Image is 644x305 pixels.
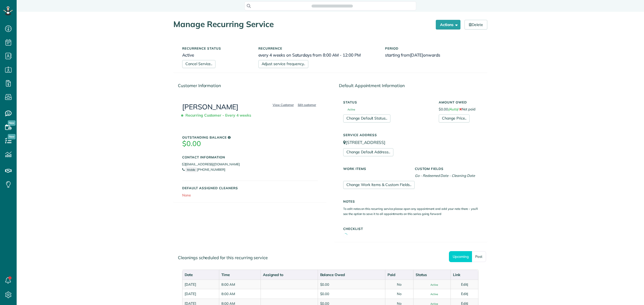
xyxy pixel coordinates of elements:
[343,101,431,104] h5: Status
[320,272,383,277] div: Balance Owed
[219,280,261,289] td: 8:00 AM
[426,284,438,286] span: Active
[464,20,487,29] a: Delete
[182,162,318,167] li: [EMAIL_ADDRESS][DOMAIN_NAME]
[343,181,415,189] a: Change Work Items & Custom Fields..
[182,60,215,68] a: Cancel Service..
[317,3,347,9] span: Search ZenMaid…
[415,167,478,170] h5: Custom Fields
[185,168,197,172] small: Mobile
[182,155,318,159] h5: Contact Information
[182,289,219,299] td: [DATE]
[182,102,238,111] a: [PERSON_NAME]
[416,272,448,277] div: Status
[448,107,458,111] em: (Auto)
[263,272,315,277] div: Assigned to
[343,227,478,230] h5: Checklist
[439,101,478,104] h5: Amount Owed
[385,53,478,57] h6: starting from onwards
[182,168,225,172] a: Mobile[PHONE_NUMBER]
[318,289,385,299] td: $0.00
[182,280,219,289] td: [DATE]
[335,78,487,93] div: Default Appointment Information
[258,47,377,50] h5: Recurrence
[258,60,308,68] a: Adjust service frequency..
[343,108,355,111] span: Active
[451,289,478,299] td: |
[415,173,475,178] em: Go - Redeemed Date - Cleaning Date
[182,111,253,120] span: Recurring Customer - Every 4 weeks
[182,140,318,148] h3: $0.00
[174,78,326,93] div: Customer Information
[343,167,407,170] h5: Work Items
[385,280,413,289] td: No
[173,20,432,29] h1: Manage Recurring Service
[258,53,377,57] h6: every 4 weeks on Saturdays from 8:00 AM - 12:00 PM
[453,272,476,277] div: Link
[343,200,478,203] h5: Notes
[343,207,478,216] small: To edit notes on this recurring service please open any appointment and add your note there - you...
[219,289,261,299] td: 8:00 AM
[451,280,478,289] td: |
[426,293,438,296] span: Active
[8,134,16,139] span: New
[385,289,413,299] td: No
[439,114,470,122] a: Change Price..
[343,148,393,156] a: Change Default Address..
[8,120,16,126] span: New
[221,272,258,277] div: Time
[461,292,467,296] a: Edit
[385,47,478,50] h5: Period
[387,272,411,277] div: Paid
[449,251,472,262] a: Upcoming
[343,133,478,137] h5: Service Address
[343,139,478,146] p: [STREET_ADDRESS]
[182,53,250,57] h6: Active
[461,282,467,287] a: Edit
[472,251,486,262] a: Past
[271,102,295,107] a: View Customer
[182,136,318,139] h5: Outstanding Balance
[318,280,385,289] td: $0.00
[296,102,318,107] a: Edit customer
[343,114,390,122] a: Change Default Status..
[410,52,423,58] span: [DATE]
[435,98,482,122] div: $0.00 Not paid
[182,193,191,197] span: None
[174,250,487,265] div: Cleanings scheduled for this recurring service
[436,20,460,29] button: Actions
[185,272,217,277] div: Date
[182,186,318,190] h5: Default Assigned Cleaners
[182,47,250,50] h5: Recurrence status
